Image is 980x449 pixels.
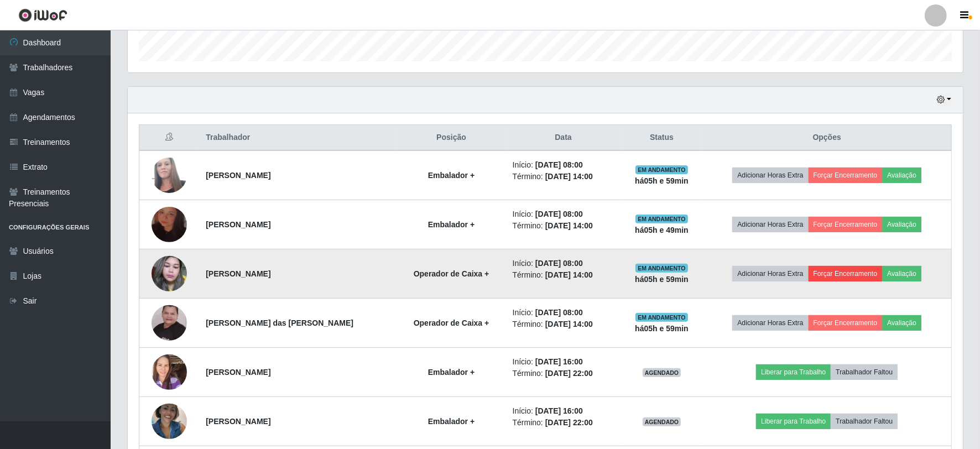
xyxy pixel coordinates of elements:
strong: Embalador + [428,368,475,377]
th: Data [506,125,621,151]
button: Adicionar Horas Extra [732,168,808,183]
img: 1709163979582.jpeg [152,145,187,205]
time: [DATE] 08:00 [535,259,583,268]
strong: Embalador + [428,417,475,426]
time: [DATE] 16:00 [535,406,583,415]
img: 1698344474224.jpeg [152,348,187,395]
span: EM ANDAMENTO [635,165,688,174]
strong: há 05 h e 59 min [635,275,689,284]
strong: há 05 h e 59 min [635,176,689,185]
img: 1634907805222.jpeg [152,250,187,297]
span: EM ANDAMENTO [635,215,688,223]
th: Posição [397,125,505,151]
img: CoreUI Logo [18,8,67,22]
button: Forçar Encerramento [809,168,883,183]
span: EM ANDAMENTO [635,313,688,322]
li: Início: [513,356,614,368]
button: Adicionar Horas Extra [732,315,808,331]
li: Término: [513,220,614,232]
strong: [PERSON_NAME] [206,417,270,426]
li: Término: [513,368,614,379]
strong: há 05 h e 59 min [635,324,689,333]
li: Término: [513,171,614,182]
button: Forçar Encerramento [809,266,883,281]
th: Opções [703,125,952,151]
button: Trabalhador Faltou [831,364,898,380]
time: [DATE] 08:00 [535,308,583,317]
li: Início: [513,307,614,319]
li: Início: [513,159,614,171]
time: [DATE] 14:00 [545,172,593,181]
li: Término: [513,269,614,281]
strong: [PERSON_NAME] [206,368,270,377]
th: Trabalhador [199,125,397,151]
button: Forçar Encerramento [809,217,883,232]
strong: há 05 h e 49 min [635,226,689,234]
li: Início: [513,405,614,417]
strong: [PERSON_NAME] [206,269,270,278]
li: Término: [513,319,614,330]
img: 1725629352832.jpeg [152,284,187,362]
strong: Operador de Caixa + [414,269,489,278]
span: AGENDADO [643,368,681,377]
li: Início: [513,208,614,220]
time: [DATE] 14:00 [545,320,593,328]
button: Liberar para Trabalho [756,364,831,380]
strong: Operador de Caixa + [414,319,489,327]
button: Trabalhador Faltou [831,414,898,429]
button: Adicionar Horas Extra [732,266,808,281]
strong: Embalador + [428,220,475,229]
li: Término: [513,417,614,429]
img: 1722822198849.jpeg [152,193,187,256]
button: Avaliação [882,266,921,281]
button: Forçar Encerramento [809,315,883,331]
time: [DATE] 22:00 [545,418,593,427]
button: Avaliação [882,168,921,183]
strong: [PERSON_NAME] [206,171,270,180]
time: [DATE] 14:00 [545,270,593,279]
img: 1750528550016.jpeg [152,398,187,445]
th: Status [621,125,702,151]
button: Adicionar Horas Extra [732,217,808,232]
span: EM ANDAMENTO [635,264,688,273]
li: Início: [513,258,614,269]
time: [DATE] 16:00 [535,357,583,366]
strong: [PERSON_NAME] [206,220,270,229]
button: Avaliação [882,315,921,331]
strong: [PERSON_NAME] das [PERSON_NAME] [206,319,353,327]
strong: Embalador + [428,171,475,180]
span: AGENDADO [643,417,681,426]
time: [DATE] 08:00 [535,160,583,169]
button: Liberar para Trabalho [756,414,831,429]
button: Avaliação [882,217,921,232]
time: [DATE] 08:00 [535,210,583,218]
time: [DATE] 14:00 [545,221,593,230]
time: [DATE] 22:00 [545,369,593,378]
